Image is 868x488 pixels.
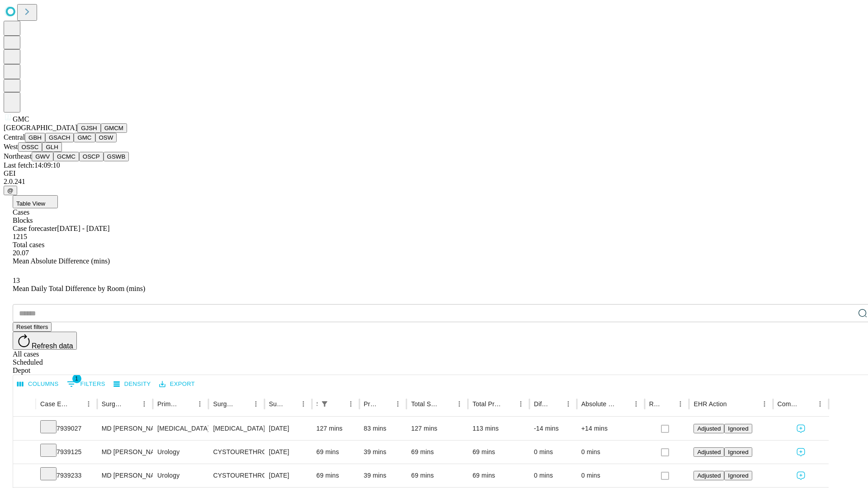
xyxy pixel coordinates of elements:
span: Ignored [728,472,748,479]
button: Sort [284,398,297,410]
button: Menu [250,398,262,410]
div: 7939027 [40,417,93,440]
div: 0 mins [534,464,572,487]
button: Expand [18,468,31,484]
button: Sort [440,398,453,410]
span: Total cases [13,241,44,249]
button: GSACH [45,133,74,142]
button: Sort [125,398,138,410]
button: GWV [32,152,53,161]
div: [DATE] [269,464,307,487]
span: Adjusted [697,425,721,432]
div: 69 mins [411,441,463,464]
div: Urology [157,441,204,464]
div: [DATE] [269,417,307,440]
button: Menu [82,398,95,410]
button: OSW [95,133,117,142]
button: Density [111,377,153,391]
button: Menu [814,398,826,410]
span: 13 [13,277,20,284]
button: Sort [617,398,630,410]
span: [DATE] - [DATE] [57,225,109,232]
button: Refresh data [13,332,77,350]
button: Menu [138,398,151,410]
span: West [4,143,18,150]
span: Ignored [728,449,748,455]
div: 7939125 [40,441,93,464]
button: Menu [514,398,527,410]
button: Sort [70,398,82,410]
div: [MEDICAL_DATA] [157,417,204,440]
span: Adjusted [697,449,721,455]
span: Table View [16,200,45,207]
div: 0 mins [581,441,640,464]
button: Adjusted [693,471,724,480]
div: MD [PERSON_NAME] [PERSON_NAME] Md [102,417,148,440]
div: Scheduled In Room Duration [316,400,317,408]
button: Adjusted [693,424,724,433]
button: Menu [392,398,404,410]
div: 7939233 [40,464,93,487]
div: MD [PERSON_NAME] R Md [102,464,148,487]
span: 1215 [13,233,27,240]
div: [MEDICAL_DATA] DEEP [MEDICAL_DATA] [213,417,259,440]
button: Ignored [724,447,752,457]
button: Menu [193,398,206,410]
div: Resolved in EHR [649,400,661,408]
button: Ignored [724,471,752,480]
div: Absolute Difference [581,400,616,408]
span: 20.07 [13,249,29,257]
button: Menu [562,398,575,410]
button: GBH [25,133,45,142]
span: 1 [72,374,81,383]
div: Case Epic Id [40,400,69,408]
button: Show filters [318,398,331,410]
div: EHR Action [693,400,726,408]
button: Menu [344,398,357,410]
div: Urology [157,464,204,487]
button: OSCP [79,152,104,161]
div: Total Predicted Duration [472,400,501,408]
button: GSWB [104,152,129,161]
div: 0 mins [534,441,572,464]
div: +14 mins [581,417,640,440]
div: 127 mins [411,417,463,440]
button: Sort [332,398,344,410]
button: Menu [453,398,466,410]
div: 69 mins [472,441,525,464]
button: GJSH [77,123,101,133]
span: GMC [13,115,29,123]
button: Sort [549,398,562,410]
button: GMC [74,133,95,142]
button: Select columns [15,377,61,391]
div: 39 mins [364,441,402,464]
div: Surgeon Name [102,400,124,408]
button: Expand [18,421,31,437]
div: 69 mins [472,464,525,487]
button: Export [157,377,197,391]
div: Surgery Name [213,400,236,408]
button: GLH [42,142,61,152]
div: [DATE] [269,441,307,464]
button: Sort [237,398,250,410]
span: [GEOGRAPHIC_DATA] [4,124,77,131]
div: MD [PERSON_NAME] R Md [102,441,148,464]
button: Menu [630,398,642,410]
button: Table View [13,195,58,208]
button: Sort [728,398,741,410]
div: Comments [778,400,800,408]
button: Show filters [65,377,108,391]
div: 69 mins [411,464,463,487]
button: Sort [661,398,674,410]
button: Menu [674,398,687,410]
button: Adjusted [693,447,724,457]
span: Refresh data [32,342,73,350]
div: 2.0.241 [4,178,864,186]
div: 39 mins [364,464,402,487]
div: CYSTOURETHROSCOPY WITH INSERTION URETERAL [MEDICAL_DATA] [213,464,259,487]
div: GEI [4,169,864,178]
div: Predicted In Room Duration [364,400,378,408]
div: -14 mins [534,417,572,440]
span: Ignored [728,425,748,432]
span: Adjusted [697,472,721,479]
